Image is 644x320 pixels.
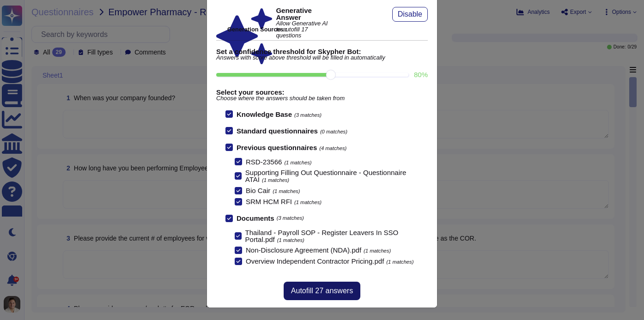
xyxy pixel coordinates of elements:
b: Select your sources: [216,89,428,96]
span: (1 matches) [273,188,300,194]
span: (1 matches) [364,248,391,254]
span: (3 matches) [294,112,322,118]
span: (1 matches) [277,237,304,243]
span: Thailand - Payroll SOP - Register Leavers In SSO Portal.pdf [245,229,399,243]
span: (1 matches) [284,160,311,165]
b: Generative Answer [276,7,332,21]
b: Standard questionnaires [237,127,318,135]
b: Knowledge Base [237,110,292,118]
span: Disable [398,11,422,18]
b: Documents [237,215,274,222]
span: (3 matches) [277,216,304,221]
span: (1 matches) [294,199,322,205]
span: Choose where the answers should be taken from [216,96,428,102]
span: Allow Generative AI to autofill 17 questions [276,21,332,38]
label: 80 % [414,71,428,78]
b: Previous questionnaires [237,144,317,151]
button: Disable [392,7,428,22]
span: Autofill 27 answers [291,287,353,295]
b: Generation Sources : [227,26,287,33]
span: SRM HCM RFI [246,198,292,205]
span: Overview Independent Contractor Pricing.pdf [246,257,384,265]
b: Set a confidence threshold for Skypher Bot: [216,48,428,55]
span: Answers with score above threshold will be filled in automatically [216,55,428,61]
span: Bio Cair [246,187,270,194]
span: Non-Disclosure Agreement (NDA).pdf [246,246,361,254]
span: (1 matches) [386,259,413,265]
span: (0 matches) [320,129,347,134]
span: RSD-23566 [246,158,282,166]
button: Autofill 27 answers [284,282,360,300]
span: Supporting Filling Out Questionnaire - Questionnaire ATAI [245,169,407,183]
span: (1 matches) [262,177,289,183]
span: (4 matches) [319,145,346,151]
